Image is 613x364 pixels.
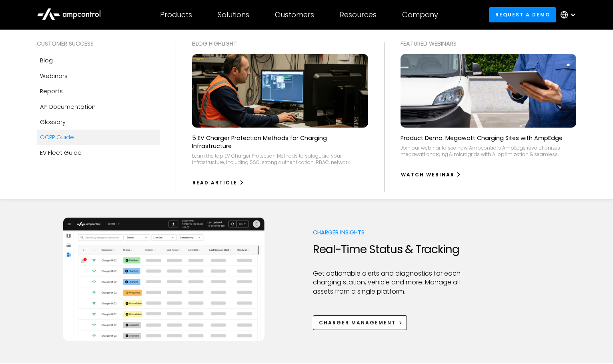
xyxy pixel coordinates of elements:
div: Featured webinars [401,39,577,48]
div: Read Article [192,179,237,186]
a: Read Article [192,176,244,189]
div: Solutions [218,10,249,19]
p: Product Demo: Megawatt Charging Sites with AmpEdge [401,134,563,142]
a: watch webinar [401,168,462,181]
h2: Real-Time Status & Tracking [313,243,467,256]
a: Glossary [37,114,160,130]
div: Resources [340,10,377,19]
p: Charger Insights [313,228,467,236]
img: Ampcontrol EV charging management system for on time departure [63,218,264,341]
a: EV Fleet Guide [37,145,160,160]
div: Customers [275,10,314,19]
div: Products [160,10,192,19]
div: Customer success [37,39,160,48]
div: Reports [40,87,63,96]
div: EV Fleet Guide [40,148,82,157]
div: Join our webinar to see how Ampcontrol's AmpEdge revolutionizes megawatt charging & microgrids wi... [401,145,577,157]
div: OCPP Guide [40,133,74,142]
div: Learn the top EV Charger Protection Methods to safeguard your infrastructure, including SSO, stro... [192,153,368,165]
div: Blog Highlight [192,39,368,48]
div: API Documentation [40,102,96,111]
div: watch webinar [401,171,455,178]
a: Reports [37,84,160,99]
p: Get actionable alerts and diagnostics for each charging station, vehicle and more. Manage all ass... [313,269,467,296]
div: Company [402,10,438,19]
p: 5 EV Charger Protection Methods for Charging Infrastructure [192,134,368,150]
div: Glossary [40,118,66,126]
span: We will get back to you as soon as possible! [56,7,181,14]
a: See how customers use Ampcontrol > [64,21,172,28]
a: OCPP Guide [37,130,160,145]
div: Blog [40,56,53,65]
a: Blog [37,53,160,68]
div: Charger Management [319,319,396,326]
a: Request a demo [489,7,556,22]
a: Webinars [37,68,160,84]
a: API Documentation [37,99,160,114]
div: Webinars [40,72,68,80]
a: Charger Management [313,315,407,330]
